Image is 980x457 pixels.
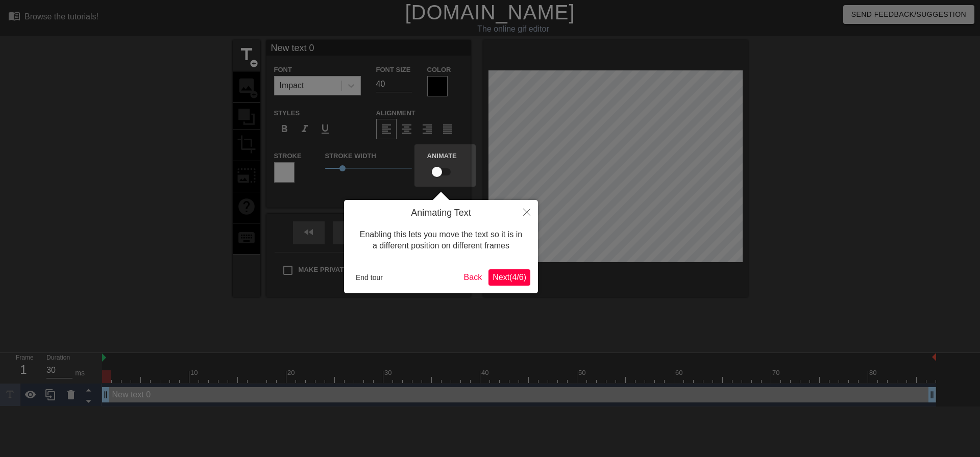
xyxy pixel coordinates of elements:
[488,269,530,286] button: Next
[352,219,530,262] div: Enabling this lets you move the text so it is in a different position on different frames
[516,200,538,223] button: Close
[493,273,526,282] span: Next ( 4 / 6 )
[352,270,387,285] button: End tour
[460,269,486,286] button: Back
[352,208,530,219] h4: Animating Text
